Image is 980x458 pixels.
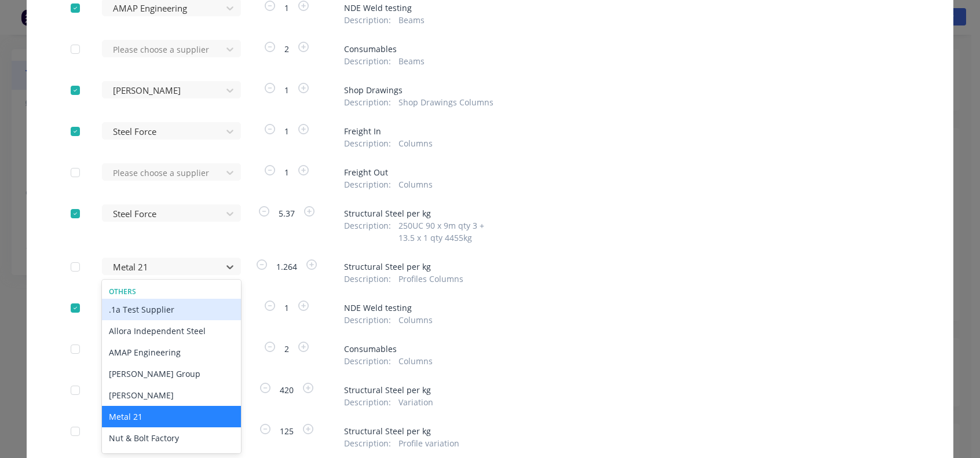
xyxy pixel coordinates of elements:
span: Structural Steel per kg [344,207,909,219]
span: Columns [398,178,433,190]
span: Freight Out [344,166,909,178]
span: NDE Weld testing [344,2,909,14]
span: 1 [277,2,296,14]
span: Structural Steel per kg [344,261,909,273]
span: 420 [273,384,301,396]
span: 5.37 [272,207,302,219]
span: Structural Steel per kg [344,425,909,437]
span: Description : [344,178,391,190]
span: Shop Drawings Columns [398,96,493,108]
span: Variation [398,396,433,408]
span: 2 [277,343,296,355]
div: Others [102,287,241,297]
div: AMAP Engineering [102,342,241,363]
span: 1 [277,84,296,96]
span: Description : [344,355,391,367]
span: Profile variation [398,437,459,449]
span: 1 [277,302,296,314]
span: 1 [277,166,296,178]
span: Consumables [344,343,909,355]
span: Beams [398,55,425,67]
span: Description : [344,137,391,149]
span: Description : [344,273,391,285]
span: Shop Drawings [344,84,909,96]
span: NDE Weld testing [344,302,909,314]
span: Description : [344,219,391,244]
span: 2 [277,43,296,55]
span: Columns [398,137,433,149]
span: 1.264 [269,261,304,273]
span: Profiles Columns [398,273,463,285]
div: Metal 21 [102,406,241,427]
span: Description : [344,96,391,108]
span: Description : [344,437,391,449]
span: Columns [398,355,433,367]
span: 250UC 90 x 9m qty 3 + 13.5 x 1 qty 4455kg [398,219,484,244]
span: Beams [398,14,425,26]
span: Columns [398,314,433,326]
div: Allora Independent Steel [102,320,241,342]
div: .1a Test Supplier [102,299,241,320]
div: Nut & Bolt Factory [102,427,241,449]
span: Freight In [344,125,909,137]
span: 1 [277,125,296,137]
span: Consumables [344,43,909,55]
span: Description : [344,14,391,26]
span: Description : [344,396,391,408]
span: Description : [344,314,391,326]
div: [PERSON_NAME] Group [102,363,241,384]
div: [PERSON_NAME] [102,384,241,406]
span: 125 [273,425,301,437]
span: Description : [344,55,391,67]
span: Structural Steel per kg [344,384,909,396]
